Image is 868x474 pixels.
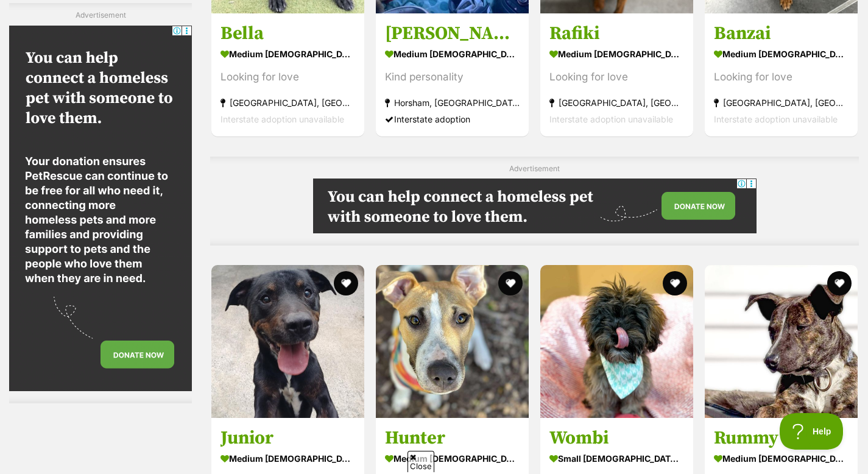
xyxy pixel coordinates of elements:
[714,95,849,111] strong: [GEOGRAPHIC_DATA], [GEOGRAPHIC_DATA]
[221,115,344,125] span: Interstate adoption unavailable
[210,157,859,246] div: Advertisement
[780,413,844,450] iframe: Help Scout Beacon - Open
[714,46,849,63] strong: medium [DEMOGRAPHIC_DATA] Dog
[385,46,520,63] strong: medium [DEMOGRAPHIC_DATA] Dog
[385,95,520,111] strong: Horsham, [GEOGRAPHIC_DATA]
[549,115,673,125] span: Interstate adoption unavailable
[408,451,434,472] span: Close
[385,450,520,468] strong: medium [DEMOGRAPHIC_DATA] Dog
[385,23,520,46] h3: [PERSON_NAME]
[385,427,520,450] h3: Hunter
[385,111,520,128] div: Interstate adoption
[549,95,684,111] strong: [GEOGRAPHIC_DATA], [GEOGRAPHIC_DATA]
[549,427,684,450] h3: Wombi
[376,265,529,418] img: Hunter - Bull Arab Dog
[376,13,529,137] a: [PERSON_NAME] medium [DEMOGRAPHIC_DATA] Dog Kind personality Horsham, [GEOGRAPHIC_DATA] Interstat...
[9,26,192,391] iframe: Advertisement
[827,271,852,295] button: favourite
[313,179,757,233] iframe: Advertisement
[714,69,849,86] div: Looking for love
[211,265,364,418] img: Junior - Maremma Sheepdog x American Staffordshire Terrier Dog
[221,69,355,86] div: Looking for love
[540,265,693,418] img: Wombi - Shih Tzu x Poodle (Miniature) Dog
[211,13,364,137] a: Bella medium [DEMOGRAPHIC_DATA] Dog Looking for love [GEOGRAPHIC_DATA], [GEOGRAPHIC_DATA] Interst...
[714,23,849,46] h3: Banzai
[334,271,358,295] button: favourite
[549,450,684,468] strong: small [DEMOGRAPHIC_DATA] Dog
[221,46,355,63] strong: medium [DEMOGRAPHIC_DATA] Dog
[221,427,355,450] h3: Junior
[385,69,520,86] div: Kind personality
[714,450,849,468] strong: medium [DEMOGRAPHIC_DATA] Dog
[221,450,355,468] strong: medium [DEMOGRAPHIC_DATA] Dog
[9,3,192,403] div: Advertisement
[498,271,523,295] button: favourite
[221,23,355,46] h3: Bella
[663,271,687,295] button: favourite
[549,23,684,46] h3: Rafiki
[714,115,838,125] span: Interstate adoption unavailable
[705,265,858,418] img: Rummy - Jack Russell Terrier x Staffordshire Bull Terrier x Border Collie Dog
[221,95,355,111] strong: [GEOGRAPHIC_DATA], [GEOGRAPHIC_DATA]
[540,13,693,137] a: Rafiki medium [DEMOGRAPHIC_DATA] Dog Looking for love [GEOGRAPHIC_DATA], [GEOGRAPHIC_DATA] Inters...
[714,427,849,450] h3: Rummy
[549,69,684,86] div: Looking for love
[549,46,684,63] strong: medium [DEMOGRAPHIC_DATA] Dog
[705,13,858,137] a: Banzai medium [DEMOGRAPHIC_DATA] Dog Looking for love [GEOGRAPHIC_DATA], [GEOGRAPHIC_DATA] Inters...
